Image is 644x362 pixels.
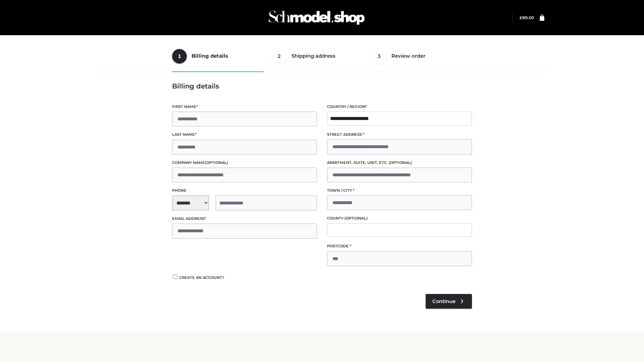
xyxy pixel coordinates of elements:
[389,160,412,165] span: (optional)
[432,298,455,304] span: Continue
[327,187,472,194] label: Town / City
[172,131,317,138] label: Last name
[172,216,317,222] label: Email address
[520,15,534,20] bdi: 89.00
[426,294,472,309] a: Continue
[344,216,368,221] span: (optional)
[172,275,178,279] input: Create an account?
[266,4,367,31] img: Schmodel Admin 964
[179,275,224,280] span: Create an account?
[327,243,472,249] label: Postcode
[327,215,472,222] label: County
[327,104,472,110] label: Country / Region
[172,160,317,166] label: Company name
[172,187,317,194] label: Phone
[520,15,522,20] span: £
[172,104,317,110] label: First name
[172,82,472,90] h3: Billing details
[327,131,472,138] label: Street address
[205,160,228,165] span: (optional)
[520,15,534,20] a: £89.00
[327,160,472,166] label: Apartment, suite, unit, etc.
